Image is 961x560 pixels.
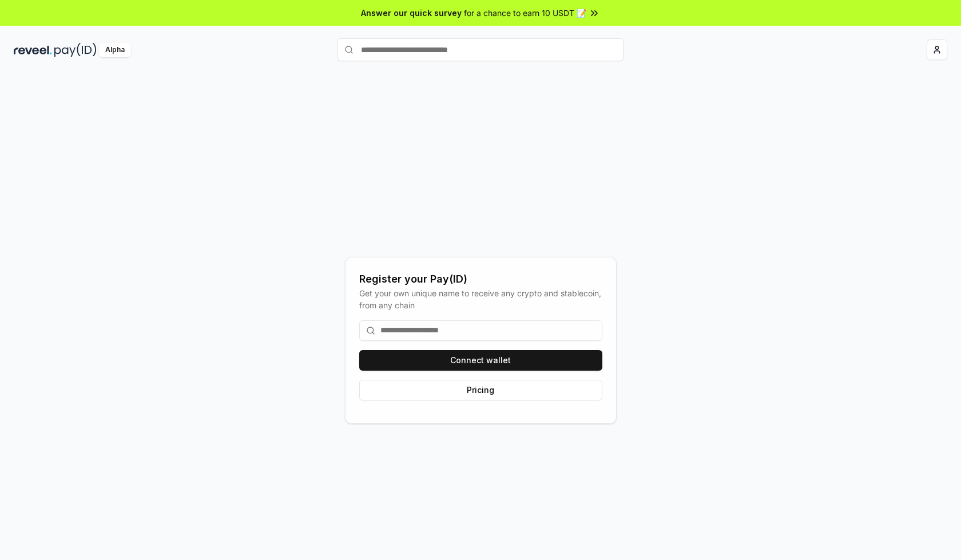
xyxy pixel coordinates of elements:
[359,287,602,311] div: Get your own unique name to receive any crypto and stablecoin, from any chain
[54,43,97,57] img: pay_id
[99,43,131,57] div: Alpha
[359,271,602,287] div: Register your Pay(ID)
[464,7,586,19] span: for a chance to earn 10 USDT 📝
[359,350,602,371] button: Connect wallet
[361,7,462,19] span: Answer our quick survey
[359,380,602,400] button: Pricing
[14,43,52,57] img: reveel_dark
